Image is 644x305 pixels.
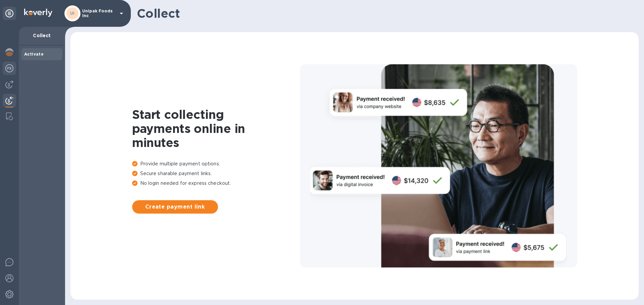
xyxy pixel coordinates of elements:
img: Foreign exchange [5,64,13,72]
p: No login needed for express checkout. [132,180,300,187]
b: UI [70,11,75,16]
h1: Collect [137,6,633,20]
button: Create payment link [132,200,218,214]
div: Unpin categories [3,7,16,20]
img: Logo [24,9,52,17]
b: Activate [24,52,44,57]
span: Create payment link [138,203,213,211]
p: Provide multiple payment options. [132,160,300,167]
h1: Start collecting payments online in minutes [132,107,300,150]
p: Secure sharable payment links. [132,170,300,177]
p: Unipak Foods Inc [82,9,116,18]
p: Collect [24,32,60,39]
